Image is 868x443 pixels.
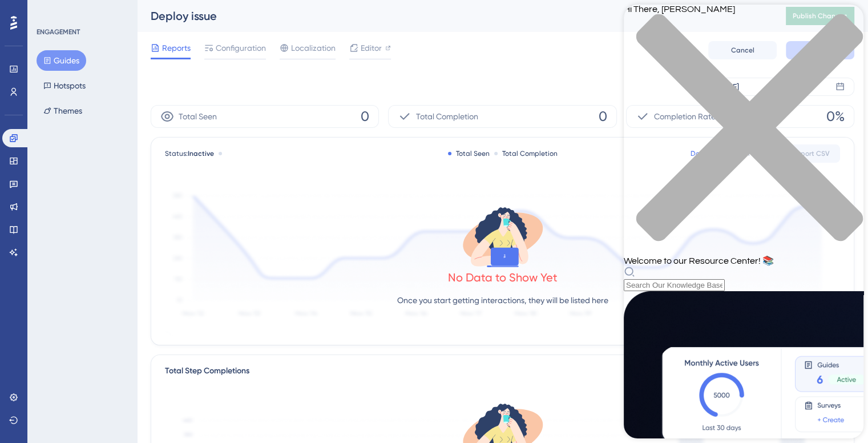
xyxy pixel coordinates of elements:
[151,8,757,24] div: Deploy issue
[599,107,607,126] span: 0
[361,41,382,55] span: Editor
[165,149,214,158] span: Status:
[179,110,217,123] span: Total Seen
[397,293,608,307] p: Once you start getting interactions, they will be listed here
[494,149,558,158] div: Total Completion
[291,41,336,55] span: Localization
[188,150,214,158] span: Inactive
[37,100,89,121] button: Themes
[37,75,92,96] button: Hotspots
[37,50,86,71] button: Guides
[448,269,558,285] div: No Data to Show Yet
[37,27,80,37] div: ENGAGEMENT
[448,149,490,158] div: Total Seen
[27,3,71,17] span: Need Help?
[79,6,83,15] div: 2
[216,41,266,55] span: Configuration
[416,110,478,123] span: Total Completion
[165,364,249,378] div: Total Step Completions
[162,41,191,55] span: Reports
[3,7,24,27] img: launcher-image-alternative-text
[361,107,369,126] span: 0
